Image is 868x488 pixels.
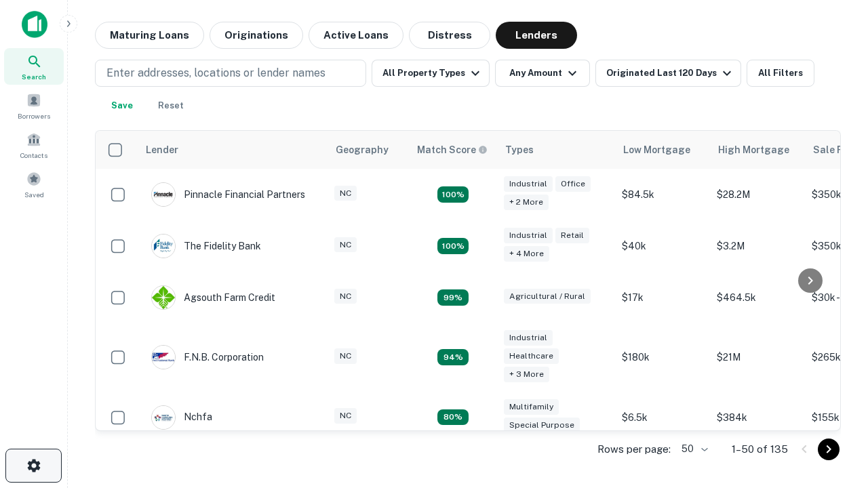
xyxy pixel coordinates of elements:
div: Matching Properties: 25, hasApolloMatch: undefined [437,186,469,203]
div: Types [505,142,534,158]
th: Lender [138,131,328,169]
a: Saved [4,166,64,203]
a: Contacts [4,127,64,163]
td: $464.5k [710,272,805,323]
div: NC [334,348,357,364]
div: Nchfa [151,405,212,430]
div: NC [334,408,357,424]
div: + 3 more [504,367,549,382]
p: Rows per page: [597,441,671,457]
div: Office [555,176,591,192]
button: Enter addresses, locations or lender names [95,60,366,87]
td: $40k [615,220,710,272]
img: picture [152,183,175,206]
div: NC [334,186,357,201]
div: Special Purpose [504,418,580,433]
th: High Mortgage [710,131,805,169]
th: Types [497,131,615,169]
div: The Fidelity Bank [151,234,261,258]
button: Any Amount [495,60,590,87]
td: $180k [615,323,710,392]
div: Matching Properties: 17, hasApolloMatch: undefined [437,409,469,426]
div: Low Mortgage [623,142,690,158]
div: Multifamily [504,399,559,415]
span: Saved [24,189,44,200]
div: Industrial [504,176,553,192]
td: $17k [615,272,710,323]
div: Lender [146,142,178,158]
td: $3.2M [710,220,805,272]
th: Capitalize uses an advanced AI algorithm to match your search with the best lender. The match sco... [409,131,497,169]
div: Matching Properties: 21, hasApolloMatch: undefined [437,289,469,306]
a: Search [4,48,64,85]
div: Agsouth Farm Credit [151,285,275,310]
td: $6.5k [615,392,710,443]
button: Reset [149,92,193,119]
img: picture [152,406,175,429]
span: Borrowers [18,110,50,121]
div: High Mortgage [718,142,789,158]
button: Distress [409,22,490,49]
td: $84.5k [615,169,710,220]
div: Industrial [504,330,553,346]
div: Capitalize uses an advanced AI algorithm to match your search with the best lender. The match sco... [417,142,488,157]
div: Industrial [504,228,553,243]
div: Agricultural / Rural [504,289,591,304]
div: Retail [555,228,589,243]
button: Save your search to get updates of matches that match your search criteria. [100,92,144,119]
p: Enter addresses, locations or lender names [106,65,325,81]
div: NC [334,289,357,304]
button: All Filters [747,60,814,87]
div: Geography [336,142,389,158]
td: $384k [710,392,805,443]
div: NC [334,237,357,253]
button: Originated Last 120 Days [595,60,741,87]
button: Originations [210,22,303,49]
img: capitalize-icon.png [22,11,47,38]
button: All Property Types [372,60,490,87]
div: Originated Last 120 Days [606,65,735,81]
th: Low Mortgage [615,131,710,169]
div: Healthcare [504,348,559,364]
button: Active Loans [309,22,403,49]
td: $21M [710,323,805,392]
button: Lenders [496,22,577,49]
img: picture [152,286,175,309]
div: Matching Properties: 20, hasApolloMatch: undefined [437,349,469,365]
div: + 2 more [504,195,549,210]
a: Borrowers [4,87,64,124]
h6: Match Score [417,142,485,157]
span: Search [22,71,46,82]
div: 50 [676,439,710,459]
button: Maturing Loans [95,22,204,49]
div: Matching Properties: 38, hasApolloMatch: undefined [437,238,469,254]
p: 1–50 of 135 [732,441,788,457]
td: $28.2M [710,169,805,220]
div: + 4 more [504,246,549,262]
img: picture [152,346,175,369]
div: F.n.b. Corporation [151,345,264,369]
button: Go to next page [818,439,840,460]
div: Pinnacle Financial Partners [151,182,305,207]
img: picture [152,235,175,258]
th: Geography [328,131,409,169]
span: Contacts [20,150,47,161]
iframe: Chat Widget [800,336,868,401]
